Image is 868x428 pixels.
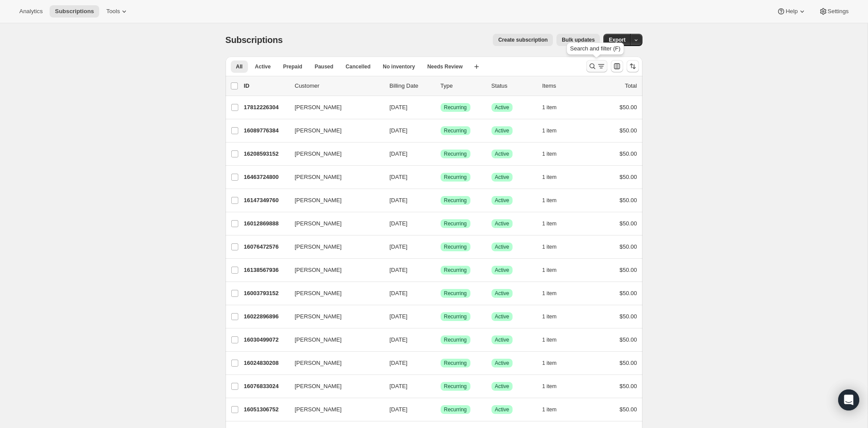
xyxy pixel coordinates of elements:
[444,104,467,111] span: Recurring
[495,267,509,274] span: Active
[106,8,120,15] span: Tools
[295,126,342,135] span: [PERSON_NAME]
[609,36,625,43] span: Export
[390,267,408,273] span: [DATE]
[542,290,557,297] span: 1 item
[244,335,288,344] p: 16030499072
[495,104,509,111] span: Active
[542,174,557,181] span: 1 item
[244,82,288,90] p: ID
[495,220,509,227] span: Active
[290,379,377,393] button: [PERSON_NAME]
[444,243,467,250] span: Recurring
[295,312,342,321] span: [PERSON_NAME]
[495,383,509,390] span: Active
[244,382,288,391] p: 16076833024
[542,310,567,323] button: 1 item
[226,35,283,45] span: Subscriptions
[542,197,557,204] span: 1 item
[491,82,535,90] p: Status
[244,171,637,183] div: 16463724800[PERSON_NAME][DATE]SuccessRecurringSuccessActive1 item$50.00
[498,36,548,43] span: Create subscription
[390,313,408,320] span: [DATE]
[14,5,48,18] button: Analytics
[290,193,377,207] button: [PERSON_NAME]
[390,360,408,366] span: [DATE]
[315,63,334,70] span: Paused
[290,310,377,324] button: [PERSON_NAME]
[244,173,288,182] p: 16463724800
[244,82,637,90] div: IDCustomerBilling DateTypeStatusItemsTotal
[542,334,567,346] button: 1 item
[444,267,467,274] span: Recurring
[244,357,637,369] div: 16024830208[PERSON_NAME][DATE]SuccessRecurringSuccessActive1 item$50.00
[236,63,243,70] span: All
[295,243,342,251] span: [PERSON_NAME]
[542,241,567,253] button: 1 item
[542,104,557,111] span: 1 item
[295,382,342,391] span: [PERSON_NAME]
[290,100,377,114] button: [PERSON_NAME]
[620,174,637,180] span: $50.00
[244,103,288,112] p: 17812226304
[244,312,288,321] p: 16022896896
[542,171,567,183] button: 1 item
[603,34,631,46] button: Export
[542,357,567,369] button: 1 item
[244,219,288,228] p: 16012869888
[295,150,342,158] span: [PERSON_NAME]
[620,383,637,389] span: $50.00
[55,8,94,15] span: Subscriptions
[50,5,99,18] button: Subscriptions
[444,197,467,204] span: Recurring
[244,310,637,323] div: 16022896896[PERSON_NAME][DATE]SuccessRecurringSuccessActive1 item$50.00
[383,63,415,70] span: No inventory
[346,63,371,70] span: Cancelled
[444,336,467,343] span: Recurring
[244,125,637,137] div: 16089776384[PERSON_NAME][DATE]SuccessRecurringSuccessActive1 item$50.00
[244,266,288,275] p: 16138567936
[390,127,408,134] span: [DATE]
[542,194,567,207] button: 1 item
[542,82,586,90] div: Items
[290,170,377,184] button: [PERSON_NAME]
[495,406,509,413] span: Active
[295,82,383,90] p: Customer
[295,359,342,367] span: [PERSON_NAME]
[390,150,408,157] span: [DATE]
[542,101,567,114] button: 1 item
[495,360,509,367] span: Active
[493,34,553,46] button: Create subscription
[244,243,288,251] p: 16076472576
[390,197,408,203] span: [DATE]
[444,127,467,134] span: Recurring
[295,173,342,182] span: [PERSON_NAME]
[255,63,271,70] span: Active
[542,360,557,367] span: 1 item
[771,5,811,18] button: Help
[814,5,854,18] button: Settings
[390,174,408,180] span: [DATE]
[390,406,408,413] span: [DATE]
[620,406,637,413] span: $50.00
[290,124,377,138] button: [PERSON_NAME]
[244,150,288,158] p: 16208593152
[542,380,567,392] button: 1 item
[562,36,595,43] span: Bulk updates
[495,313,509,320] span: Active
[495,243,509,250] span: Active
[290,240,377,254] button: [PERSON_NAME]
[542,220,557,227] span: 1 item
[101,5,134,18] button: Tools
[290,333,377,347] button: [PERSON_NAME]
[295,266,342,275] span: [PERSON_NAME]
[390,290,408,296] span: [DATE]
[542,127,557,134] span: 1 item
[444,150,467,157] span: Recurring
[542,287,567,300] button: 1 item
[390,104,408,111] span: [DATE]
[390,243,408,250] span: [DATE]
[620,104,637,111] span: $50.00
[495,336,509,343] span: Active
[244,196,288,205] p: 16147349760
